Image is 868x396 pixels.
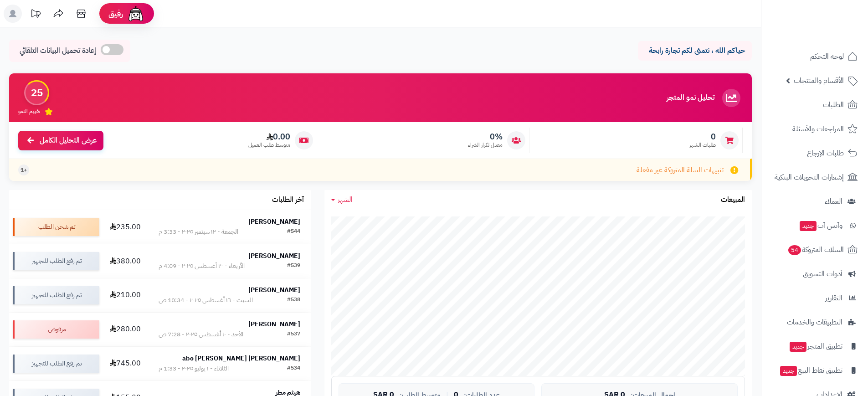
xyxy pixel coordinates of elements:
[468,132,503,142] span: 0%
[767,215,863,237] a: وآتس آبجديد
[103,313,148,346] td: 280.00
[767,46,863,67] a: لوحة التحكم
[103,347,148,381] td: 745.00
[767,287,863,309] a: التقارير
[331,195,353,205] a: الشهر
[159,330,243,339] div: الأحد - ١٠ أغسطس ٢٠٢٥ - 7:28 ص
[807,147,844,159] span: طلبات الإرجاع
[159,262,245,271] div: الأربعاء - ٢٠ أغسطس ٢٠٢٥ - 4:09 م
[767,142,863,164] a: طلبات الإرجاع
[468,141,503,149] span: معدل تكرار الشراء
[21,166,27,174] span: +1
[287,330,300,339] div: #537
[103,244,148,278] td: 380.00
[767,335,863,357] a: تطبيق المتجرجديد
[794,74,844,87] span: الأقسام والمنتجات
[637,165,724,175] span: تنبيهات السلة المتروكة غير مفعلة
[13,218,99,236] div: تم شحن الطلب
[780,366,797,376] span: جديد
[767,118,863,140] a: المراجعات والأسئلة
[810,50,844,63] span: لوحة التحكم
[767,263,863,285] a: أدوات التسويق
[767,311,863,333] a: التطبيقات والخدمات
[24,5,47,25] a: تحديثات المنصة
[689,132,716,142] span: 0
[667,94,714,102] h3: تحليل نمو المتجر
[108,8,123,19] span: رفيق
[787,243,844,256] span: السلات المتروكة
[775,171,844,184] span: إشعارات التحويلات البنكية
[287,364,300,373] div: #534
[18,108,40,115] span: تقييم النمو
[825,195,842,208] span: العملاء
[13,320,99,339] div: مرفوض
[799,219,842,232] span: وآتس آب
[825,292,842,304] span: التقارير
[13,355,99,373] div: تم رفع الطلب للتجهيز
[767,94,863,116] a: الطلبات
[248,251,300,261] strong: [PERSON_NAME]
[13,286,99,304] div: تم رفع الطلب للتجهيز
[182,354,300,363] strong: [PERSON_NAME] abo [PERSON_NAME]
[127,5,145,23] img: ai-face.png
[287,227,300,237] div: #544
[272,196,304,204] h3: آخر الطلبات
[803,267,842,280] span: أدوات التسويق
[248,319,300,329] strong: [PERSON_NAME]
[721,196,745,204] h3: المبيعات
[789,340,842,353] span: تطبيق المتجر
[800,221,817,231] span: جديد
[159,364,229,373] div: الثلاثاء - ١ يوليو ٢٠٢٥ - 1:33 م
[287,296,300,305] div: #538
[823,98,844,111] span: الطلبات
[159,227,238,237] div: الجمعة - ١٢ سبتمبر ٢٠٢٥ - 3:33 م
[103,278,148,312] td: 210.00
[20,46,96,56] span: إعادة تحميل البيانات التلقائي
[779,364,842,377] span: تطبيق نقاط البيع
[767,360,863,381] a: تطبيق نقاط البيعجديد
[788,245,801,255] span: 54
[338,194,353,205] span: الشهر
[248,141,290,149] span: متوسط طلب العميل
[287,262,300,271] div: #539
[645,46,745,56] p: حياكم الله ، نتمنى لكم تجارة رابحة
[40,135,97,146] span: عرض التحليل الكامل
[767,166,863,188] a: إشعارات التحويلات البنكية
[248,132,290,142] span: 0.00
[248,285,300,295] strong: [PERSON_NAME]
[767,190,863,212] a: العملاء
[13,252,99,270] div: تم رفع الطلب للتجهيز
[792,123,844,135] span: المراجعات والأسئلة
[159,296,253,305] div: السبت - ١٦ أغسطس ٢٠٢٥ - 10:34 ص
[790,342,806,352] span: جديد
[248,217,300,226] strong: [PERSON_NAME]
[689,141,716,149] span: طلبات الشهر
[787,316,842,329] span: التطبيقات والخدمات
[103,210,148,244] td: 235.00
[18,131,103,150] a: عرض التحليل الكامل
[767,239,863,261] a: السلات المتروكة54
